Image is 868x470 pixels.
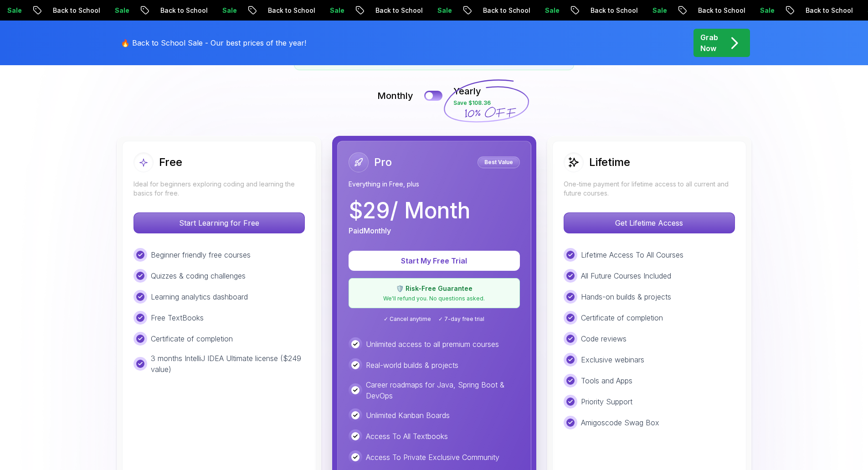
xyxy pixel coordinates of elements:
[134,180,305,198] p: Ideal for beginners exploring coding and learning the basics for free.
[134,212,305,233] button: Start Learning for Free
[747,6,776,15] p: Sale
[532,6,561,15] p: Sale
[134,213,304,233] p: Start Learning for Free
[349,251,520,271] button: Start My Free Trial
[349,200,470,222] p: $ 29 / Month
[581,312,663,323] p: Certificate of completion
[577,6,639,15] p: Back to School
[147,6,209,15] p: Back to School
[685,6,747,15] p: Back to School
[564,212,735,233] button: Get Lifetime Access
[424,6,453,15] p: Sale
[209,6,238,15] p: Sale
[366,339,499,350] p: Unlimited access to all premium courses
[151,312,204,323] p: Free TextBooks
[581,417,659,428] p: Amigoscode Swag Box
[151,353,305,375] p: 3 months IntelliJ IDEA Ultimate license ($249 value)
[581,396,632,407] p: Priority Support
[366,360,458,371] p: Real-world builds & projects
[581,249,683,260] p: Lifetime Access To All Courses
[362,6,424,15] p: Back to School
[581,291,671,302] p: Hands-on builds & projects
[360,255,509,266] p: Start My Free Trial
[366,410,450,421] p: Unlimited Kanban Boards
[581,354,644,365] p: Exclusive webinars
[377,89,413,102] p: Monthly
[255,6,317,15] p: Back to School
[159,155,182,170] h2: Free
[438,315,484,323] span: ✓ 7-day free trial
[121,37,306,48] p: 🔥 Back to School Sale - Our best prices of the year!
[317,6,346,15] p: Sale
[151,291,248,302] p: Learning analytics dashboard
[374,155,392,170] h2: Pro
[366,452,499,463] p: Access To Private Exclusive Community
[639,6,668,15] p: Sale
[349,180,520,189] p: Everything in Free, plus
[564,213,734,233] p: Get Lifetime Access
[349,225,391,236] p: Paid Monthly
[134,218,305,227] a: Start Learning for Free
[564,180,735,198] p: One-time payment for lifetime access to all current and future courses.
[470,6,532,15] p: Back to School
[151,249,251,260] p: Beginner friendly free courses
[384,315,431,323] span: ✓ Cancel anytime
[40,6,102,15] p: Back to School
[581,333,627,344] p: Code reviews
[151,270,246,281] p: Quizzes & coding challenges
[479,158,519,167] p: Best Value
[366,431,448,442] p: Access To All Textbooks
[151,333,233,344] p: Certificate of completion
[589,155,630,170] h2: Lifetime
[354,284,514,293] p: 🛡️ Risk-Free Guarantee
[581,270,671,281] p: All Future Courses Included
[102,6,131,15] p: Sale
[792,6,854,15] p: Back to School
[700,32,718,54] p: Grab Now
[354,295,514,302] p: We'll refund you. No questions asked.
[581,375,632,386] p: Tools and Apps
[366,379,520,401] p: Career roadmaps for Java, Spring Boot & DevOps
[564,218,735,227] a: Get Lifetime Access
